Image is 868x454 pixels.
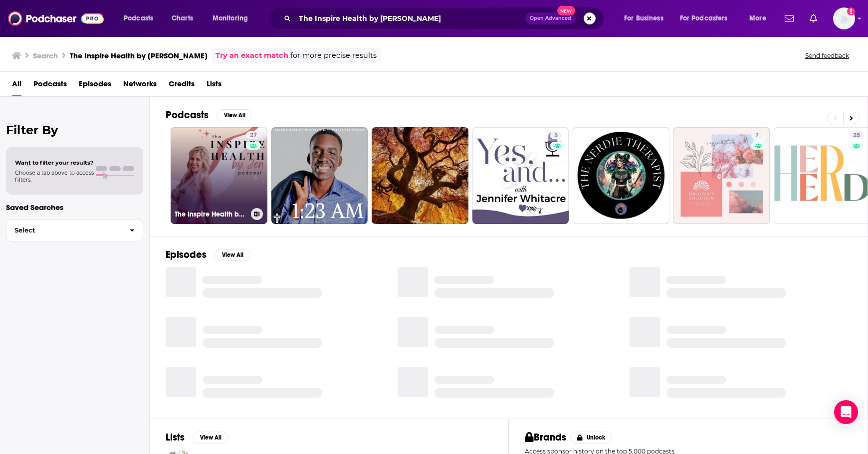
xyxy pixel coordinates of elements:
img: Podchaser - Follow, Share and Rate Podcasts [8,9,104,28]
span: Monitoring [213,11,248,25]
h2: Lists [166,431,185,444]
a: Podcasts [33,76,67,96]
h3: Search [33,51,58,60]
p: Saved Searches [6,203,143,212]
h2: Episodes [166,248,207,261]
span: 25 [853,131,860,141]
button: open menu [742,10,779,26]
span: New [557,6,575,15]
a: EpisodesView All [166,248,250,261]
h2: Podcasts [166,109,209,121]
button: open menu [206,10,261,26]
button: View All [193,432,228,444]
input: Search podcasts, credits, & more... [295,10,525,26]
span: for more precise results [290,50,377,61]
button: Send feedback [802,51,852,60]
span: 27 [250,131,257,141]
button: Unlock [570,432,613,444]
a: PodcastsView All [166,109,252,121]
div: Search podcasts, credits, & more... [277,7,614,30]
a: Credits [169,76,195,96]
div: Open Intercom Messenger [834,400,858,424]
a: Lists [207,76,221,96]
button: Select [6,219,143,241]
span: For Business [624,11,663,25]
a: Show notifications dropdown [781,10,798,27]
button: open menu [673,10,742,26]
a: 27 [246,131,261,139]
a: Charts [165,10,199,26]
button: Open AdvancedNew [525,12,576,24]
button: Show profile menu [833,7,855,29]
span: Podcasts [124,11,153,25]
span: Choose a tab above to access filters. [15,169,94,183]
span: For Podcasters [680,11,728,25]
button: View All [215,249,250,261]
a: ListsView All [166,431,228,444]
h2: Brands [525,431,566,444]
button: View All [217,109,252,121]
span: 5 [554,131,558,141]
a: 5 [550,131,562,139]
a: Try an exact match [216,50,288,61]
h3: The Inspire Health by [PERSON_NAME] [175,210,247,219]
span: Open Advanced [530,16,571,21]
h2: Filter By [6,123,143,137]
a: All [12,76,21,96]
span: 7 [755,131,759,141]
a: 27The Inspire Health by [PERSON_NAME] [171,127,267,224]
span: More [749,11,766,25]
span: Logged in as Ashley_Beenen [833,7,855,29]
span: Select [6,227,122,233]
a: Show notifications dropdown [806,10,821,27]
h3: The Inspire Health by [PERSON_NAME] [70,51,208,60]
span: Want to filter your results? [15,159,94,166]
a: 5 [472,127,569,224]
button: open menu [617,10,676,26]
a: Episodes [79,76,111,96]
a: 7 [751,131,763,139]
img: User Profile [833,7,855,29]
button: open menu [117,10,166,26]
svg: Add a profile image [847,7,855,15]
a: 25 [849,131,864,139]
a: 7 [673,127,770,224]
span: Charts [172,11,193,25]
a: Networks [123,76,157,96]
